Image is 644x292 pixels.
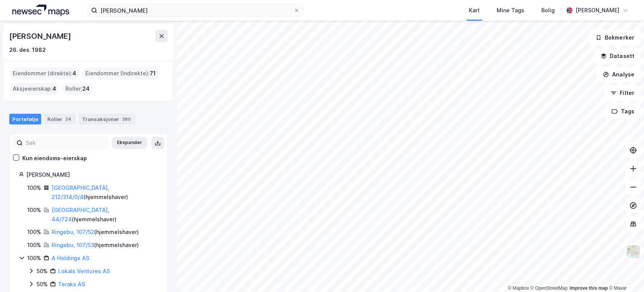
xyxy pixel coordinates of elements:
[79,114,135,124] div: Transaksjoner
[23,137,107,149] input: Søk
[121,115,132,123] div: 380
[605,104,641,119] button: Tags
[52,184,109,200] a: [GEOGRAPHIC_DATA], 212/314/0/4
[52,207,109,222] a: [GEOGRAPHIC_DATA], 44/724
[508,285,529,291] a: Mapbox
[606,255,644,292] iframe: Chat Widget
[594,48,641,64] button: Datasett
[27,254,41,263] div: 100%
[52,183,158,202] div: ( hjemmelshaver )
[62,83,93,95] div: Roller :
[82,67,159,80] div: Eiendommer (Indirekte) :
[52,84,56,93] span: 4
[12,5,69,16] img: logo.a4113a55bc3d86da70a041830d287a7e.svg
[58,281,85,287] a: Teraks AS
[469,6,480,15] div: Kart
[27,206,41,215] div: 100%
[9,114,41,124] div: Portefølje
[97,5,294,16] input: Søk på adresse, matrikkel, gårdeiere, leietakere eller personer
[27,227,41,237] div: 100%
[52,227,139,237] div: ( hjemmelshaver )
[72,69,76,78] span: 4
[10,67,79,80] div: Eiendommer (direkte) :
[52,242,94,248] a: Ringebu, 107/53
[26,170,158,179] div: [PERSON_NAME]
[52,229,94,235] a: Ringebu, 107/52
[44,114,76,124] div: Roller
[589,30,641,45] button: Bokmerker
[52,255,89,261] a: A Holdings AS
[37,267,48,276] div: 50%
[27,183,41,192] div: 100%
[9,45,46,55] div: 26. des. 1982
[9,30,72,42] div: [PERSON_NAME]
[10,83,59,95] div: Aksjeeierskap :
[626,244,641,259] img: Z
[52,206,158,224] div: ( hjemmelshaver )
[150,69,156,78] span: 71
[596,67,641,82] button: Analyse
[52,241,139,250] div: ( hjemmelshaver )
[22,154,87,163] div: Kun eiendoms-eierskap
[531,285,568,291] a: OpenStreetMap
[576,6,619,15] div: [PERSON_NAME]
[37,280,48,289] div: 50%
[82,84,90,93] span: 24
[541,6,555,15] div: Bolig
[58,268,110,274] a: Lokals Ventures AS
[604,85,641,101] button: Filter
[112,137,147,149] button: Ekspander
[497,6,524,15] div: Mine Tags
[64,115,73,123] div: 24
[27,241,41,250] div: 100%
[570,285,608,291] a: Improve this map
